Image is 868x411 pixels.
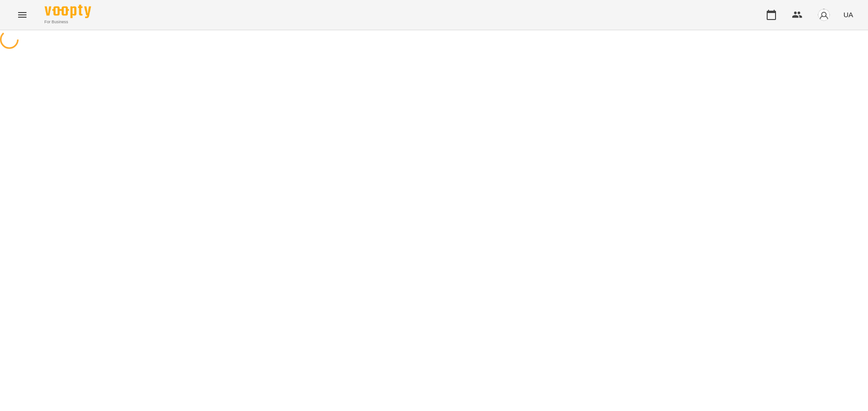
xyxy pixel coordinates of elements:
[45,19,91,25] span: For Business
[45,5,91,18] img: Voopty Logo
[840,6,857,23] button: UA
[11,4,33,26] button: Menu
[843,10,853,20] span: UA
[817,8,830,21] img: avatar_s.png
